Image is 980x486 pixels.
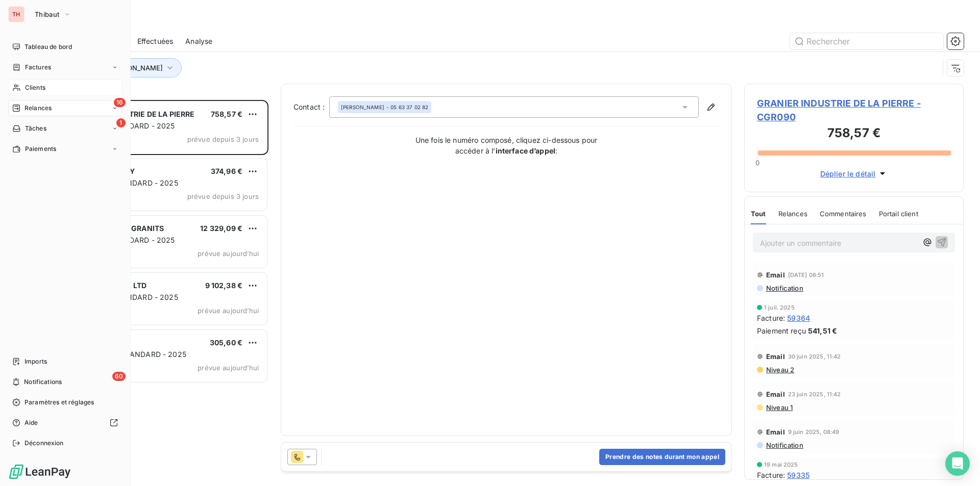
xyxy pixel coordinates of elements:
[112,372,126,381] span: 60
[808,325,837,336] span: 541,51 €
[757,470,785,480] span: Facture :
[8,464,71,480] img: Logo LeanPay
[25,63,51,72] span: Factures
[496,146,556,155] strong: interface d’appel
[757,313,785,323] span: Facture :
[116,118,126,127] span: 1
[766,390,785,398] span: Email
[787,470,810,480] span: 59335
[72,110,195,118] span: GRANIER INDUSTRIE DE LA PIERRE
[788,272,824,278] span: [DATE] 08:51
[24,398,94,407] span: Paramètres et réglages
[788,391,841,397] span: 23 juin 2025, 11:42
[24,377,62,387] span: Notifications
[198,306,259,315] span: prévue aujourd’hui
[757,96,951,124] span: GRANIER INDUSTRIE DE LA PIERRE - CGR090
[820,210,867,218] span: Commentaires
[25,124,46,133] span: Tâches
[25,144,56,154] span: Paiements
[341,104,428,111] div: - 05 63 37 02 82
[211,110,242,118] span: 758,57 €
[755,159,759,167] span: 0
[790,33,943,49] input: Rechercher
[879,210,918,218] span: Portail client
[766,428,785,436] span: Email
[766,271,785,279] span: Email
[35,10,59,18] span: Thibaut
[114,98,126,107] span: 16
[787,313,810,323] span: 59364
[187,192,259,200] span: prévue depuis 3 jours
[945,451,970,476] div: Open Intercom Messenger
[341,104,384,111] span: [PERSON_NAME]
[757,124,951,144] h3: 758,57 €
[198,364,259,372] span: prévue aujourd’hui
[751,210,766,218] span: Tout
[766,352,785,361] span: Email
[187,135,259,143] span: prévue depuis 3 jours
[24,439,64,448] span: Déconnexion
[765,441,803,449] span: Notification
[24,418,38,427] span: Aide
[788,429,840,435] span: 9 juin 2025, 08:49
[293,102,329,112] label: Contact :
[24,357,47,366] span: Imports
[788,353,841,360] span: 30 juin 2025, 11:42
[764,304,795,311] span: 1 juil. 2025
[198,249,259,258] span: prévue aujourd’hui
[185,36,212,46] span: Analyse
[404,135,608,156] p: Une fois le numéro composé, cliquez ci-dessous pour accéder à l’ :
[8,6,24,22] div: TH
[49,100,268,486] div: grid
[765,366,794,374] span: Niveau 2
[8,415,122,431] a: Aide
[137,36,174,46] span: Effectuées
[765,403,793,412] span: Niveau 1
[200,224,242,233] span: 12 329,09 €
[24,42,72,52] span: Tableau de bord
[599,449,725,465] button: Prendre des notes durant mon appel
[205,281,243,290] span: 9 102,38 €
[757,325,806,336] span: Paiement reçu
[210,338,242,347] span: 305,60 €
[25,83,45,92] span: Clients
[778,210,807,218] span: Relances
[211,167,242,175] span: 374,96 €
[817,168,891,180] button: Déplier le détail
[764,462,798,468] span: 19 mai 2025
[820,168,876,179] span: Déplier le détail
[765,284,803,292] span: Notification
[24,104,52,113] span: Relances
